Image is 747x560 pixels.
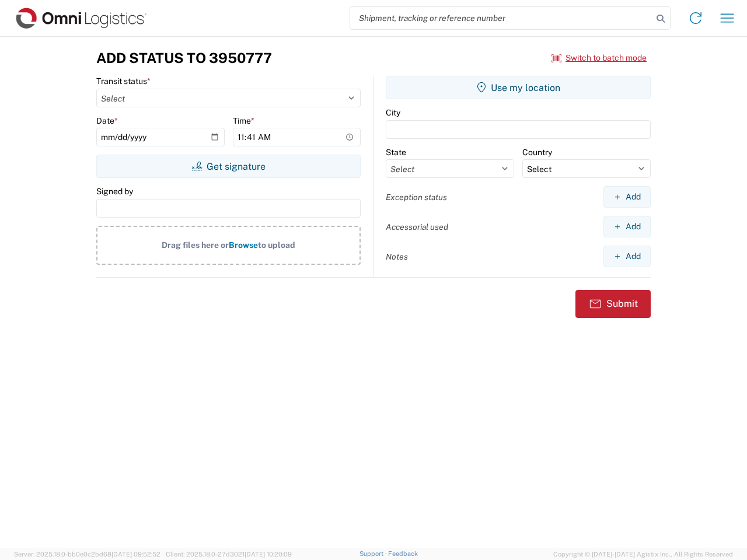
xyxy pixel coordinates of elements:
[233,116,254,126] label: Time
[386,107,400,118] label: City
[522,147,552,157] label: Country
[96,50,272,66] h3: Add Status to 3950777
[603,216,651,237] button: Add
[551,48,647,68] button: Switch to batch mode
[386,76,651,99] button: Use my location
[386,192,447,202] label: Exception status
[14,551,160,558] span: Server: 2025.18.0-bb0e0c2bd68
[350,7,652,29] input: Shipment, tracking or reference number
[603,246,651,267] button: Add
[229,240,258,250] span: Browse
[162,240,229,250] span: Drag files here or
[388,550,418,557] a: Feedback
[359,550,389,557] a: Support
[386,222,448,232] label: Accessorial used
[245,551,292,558] span: [DATE] 10:20:09
[96,186,133,197] label: Signed by
[258,240,295,250] span: to upload
[96,116,118,126] label: Date
[166,551,292,558] span: Client: 2025.18.0-27d3021
[553,549,733,559] span: Copyright © [DATE]-[DATE] Agistix Inc., All Rights Reserved
[386,147,406,157] label: State
[603,186,651,208] button: Add
[575,290,651,318] button: Submit
[386,251,408,262] label: Notes
[96,76,151,86] label: Transit status
[96,155,361,178] button: Get signature
[111,551,160,558] span: [DATE] 09:52:52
